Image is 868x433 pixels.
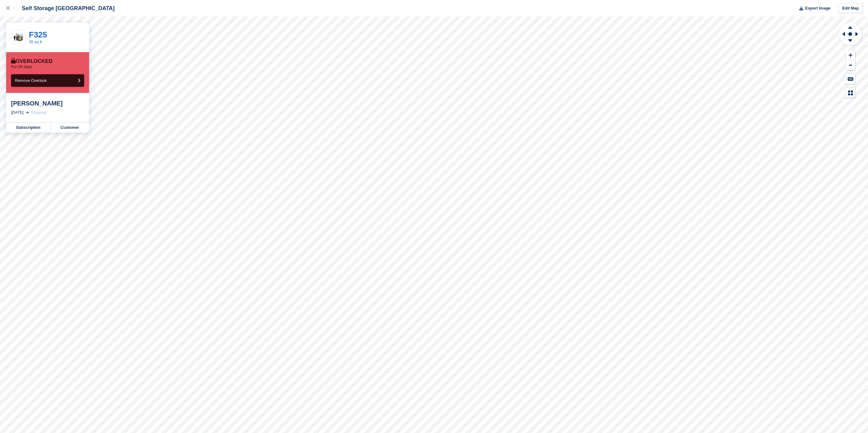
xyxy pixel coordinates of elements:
img: 35-sqft-unit.jpg [11,32,25,43]
a: Edit Map [838,3,863,13]
p: For 28 days [11,64,32,69]
a: Subscription [6,123,51,132]
img: arrow-right-light-icn-cde0832a797a2874e46488d9cf13f60e5c3a73dbe684e267c42b8395dfbc2abf.svg [26,111,29,114]
button: Zoom Out [846,60,855,71]
a: Customer [51,123,89,132]
div: [PERSON_NAME] [11,100,84,107]
button: Remove Overlock [11,74,84,87]
button: Keyboard Shortcuts [846,74,855,84]
button: Export Image [796,3,831,13]
div: [DATE] [11,109,24,116]
button: Map Legend [846,88,855,98]
a: 35 sq ft [29,40,42,44]
div: Overlocked [11,58,53,64]
div: Self Storage [GEOGRAPHIC_DATA] [16,5,115,12]
span: Export Image [805,5,830,11]
div: Ongoing [31,109,46,116]
span: Remove Overlock [15,78,47,83]
button: Zoom In [846,50,855,60]
a: F325 [29,30,47,39]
